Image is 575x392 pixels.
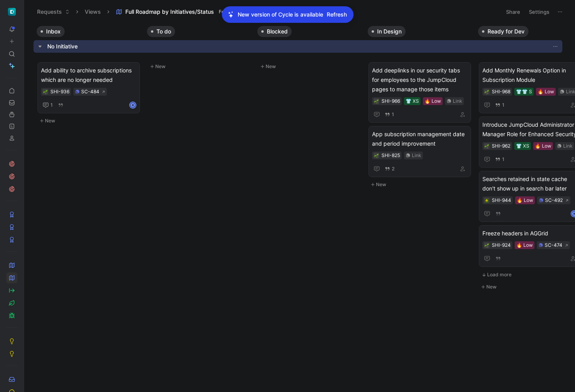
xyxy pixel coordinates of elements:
[517,196,533,204] div: 🔥 Low
[41,100,54,110] button: 1
[33,40,562,53] div: No Initiative
[381,97,400,105] div: SHI-966
[372,66,467,94] span: Add deeplinks in our security tabs for employees to the JumpCloud pages to manage those items
[43,89,48,94] button: 🌱
[484,90,489,94] img: 🌱
[492,88,510,96] div: SHI-968
[493,101,506,109] button: 1
[33,26,144,37] div: Inbox
[484,144,489,149] img: 🌱
[381,152,400,159] div: SHI-825
[47,42,78,51] div: No Initiative
[112,6,267,18] button: Full Roadmap by Initiatives/StatusFeatures & Fixes
[50,103,53,107] span: 1
[563,142,573,150] div: Link
[406,97,419,105] div: 👕 XS
[484,198,489,203] img: 🪲
[502,103,504,107] span: 1
[33,6,73,18] button: Requests
[238,10,323,19] p: New version of Cycle is available
[144,26,254,37] div: To do
[368,180,472,189] button: New
[374,99,379,104] img: 🌱
[374,153,379,158] button: 🌱
[365,26,475,37] div: In Design
[130,102,136,108] div: K
[392,112,394,117] span: 1
[372,129,467,148] span: App subscription management date and period improvement
[81,6,104,18] button: Views
[125,8,214,16] span: Full Roadmap by Initiatives/Status
[492,241,511,249] div: SHI-924
[43,90,48,94] img: 🌱
[368,62,471,123] a: Add deeplinks in our security tabs for employees to the JumpCloud pages to manage those items👕 XS...
[502,157,504,162] span: 1
[502,6,524,17] button: Share
[412,152,421,159] div: Link
[37,116,141,126] button: New
[254,26,365,37] div: Blocked
[377,28,402,35] span: In Design
[392,166,394,171] span: 2
[484,89,489,94] button: 🌱
[516,241,533,249] div: 🔥 Low
[267,28,288,35] span: Blocked
[545,241,562,249] div: SC-474
[383,110,396,119] button: 1
[492,196,511,204] div: SHI-944
[487,272,512,278] span: Load more
[516,88,532,96] div: 👕👕 S
[50,88,69,96] div: SHI-936
[81,88,99,96] div: SC-484
[219,8,256,16] span: Features & Fixes
[41,66,136,85] span: Add ability to archive subscriptions which are no longer needed
[257,62,361,71] button: New
[484,198,489,203] button: 🪲
[147,62,251,71] button: New
[488,28,525,35] span: Ready for Dev
[374,98,379,104] button: 🌱
[368,126,471,177] a: App subscription management date and period improvementLink2
[484,143,489,149] button: 🌱
[46,28,61,35] span: Inbox
[484,242,489,248] button: 🌱
[535,142,551,150] div: 🔥 Low
[453,97,462,105] div: Link
[516,142,529,150] div: 👕 XS
[545,196,563,204] div: SC-492
[493,155,506,164] button: 1
[492,142,510,150] div: SHI-962
[8,8,16,16] img: ShiftControl
[383,165,396,173] button: 2
[326,9,347,20] button: Refresh
[327,10,347,19] span: Refresh
[484,243,489,248] img: 🌱
[37,62,140,113] a: Add ability to archive subscriptions which are no longer neededSC-4841K
[6,6,17,17] button: ShiftControl
[538,88,554,96] div: 🔥 Low
[374,153,379,158] img: 🌱
[424,97,441,105] div: 🔥 Low
[525,6,553,17] button: Settings
[156,28,171,35] span: To do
